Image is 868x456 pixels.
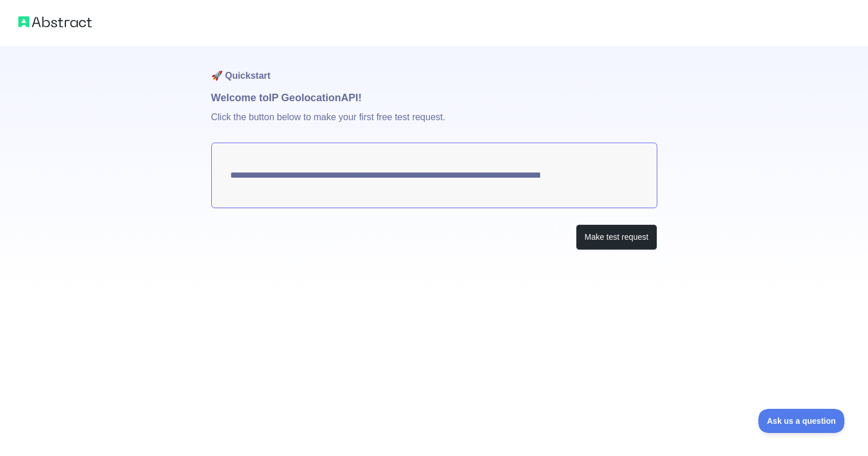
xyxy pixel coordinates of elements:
h1: 🚀 Quickstart [211,46,657,90]
p: Click the button below to make your first free test request. [211,106,657,143]
h1: Welcome to IP Geolocation API! [211,90,657,106]
img: Abstract logo [18,14,92,30]
iframe: Toggle Customer Support [758,409,845,433]
button: Make test request [576,224,657,250]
